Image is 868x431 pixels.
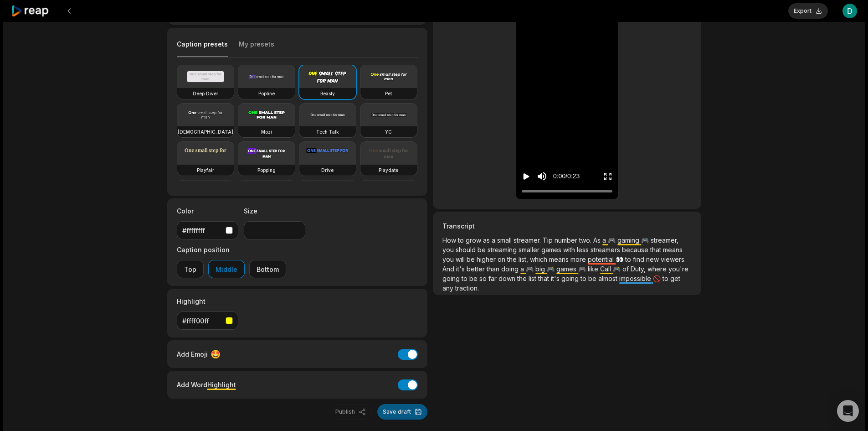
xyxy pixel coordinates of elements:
[579,236,593,244] span: two.
[442,235,691,293] p: 🎮 🎮 👀 🎮 🎮 🎮 🎮 🚫
[178,128,233,135] h3: [DEMOGRAPHIC_DATA]
[536,171,548,182] button: Mute sound
[619,275,653,282] span: impossible
[570,255,588,263] span: more
[646,255,661,263] span: new
[837,400,859,422] div: Open Intercom Messenger
[177,379,236,391] div: Add Word
[458,236,466,244] span: to
[598,275,619,282] span: almost
[177,40,228,57] button: Caption presets
[487,265,501,273] span: than
[321,166,334,174] h3: Drive
[555,236,579,244] span: number
[588,265,600,273] span: like
[193,90,218,97] h3: Deep Diver
[668,265,688,273] span: you're
[498,255,507,263] span: on
[522,168,531,185] button: Play video
[442,275,462,282] span: going
[538,275,551,282] span: that
[182,226,222,235] div: #ffffffff
[622,265,631,273] span: of
[529,275,538,282] span: list
[177,245,286,254] label: Caption position
[603,168,612,185] button: Enter Fullscreen
[249,260,286,278] button: Bottom
[244,206,305,216] label: Size
[455,284,479,292] span: traction.
[543,236,555,244] span: Tip
[600,265,613,273] span: Call
[588,275,598,282] span: be
[663,275,670,282] span: to
[257,166,276,174] h3: Popping
[553,171,580,181] div: 0:00 / 0:23
[625,255,633,263] span: to
[514,236,543,244] span: streamer.
[519,246,541,254] span: smaller
[467,255,477,263] span: be
[507,255,519,263] span: the
[385,90,392,97] h3: Pet
[591,246,622,254] span: streamers
[258,90,275,97] h3: Popline
[519,255,530,263] span: list,
[593,236,602,244] span: As
[385,128,392,135] h3: YC
[467,265,487,273] span: better
[477,255,498,263] span: higher
[622,246,650,254] span: because
[479,275,488,282] span: so
[469,275,479,282] span: be
[577,246,591,254] span: less
[211,348,221,360] span: 🤩
[488,275,498,282] span: far
[650,246,663,254] span: that
[617,236,641,244] span: gaming
[556,265,578,273] span: games
[588,255,616,263] span: potential
[541,246,563,254] span: games
[456,265,467,273] span: it's
[488,246,519,254] span: streaming
[530,255,549,263] span: which
[261,128,272,135] h3: Mozi
[177,260,204,278] button: Top
[501,265,520,273] span: doing
[320,90,335,97] h3: Beasty
[182,316,222,326] div: #ffff00ff
[442,221,691,231] h3: Transcript
[492,236,497,244] span: a
[549,255,570,263] span: means
[602,236,608,244] span: a
[442,265,456,273] span: And
[197,166,214,174] h3: Playfair
[483,236,492,244] span: as
[788,3,828,19] button: Export
[561,275,580,282] span: going
[456,246,478,254] span: should
[551,275,561,282] span: it's
[580,275,588,282] span: to
[442,255,456,263] span: you
[498,275,517,282] span: down
[633,255,646,263] span: find
[379,166,398,174] h3: Playdate
[442,284,455,292] span: any
[442,236,458,244] span: How
[535,265,547,273] span: big
[177,296,238,306] label: Highlight
[663,246,683,254] span: means
[316,128,339,135] h3: Tech Talk
[442,246,456,254] span: you
[177,349,208,359] span: Add Emoji
[520,265,526,273] span: a
[670,275,680,282] span: get
[631,265,647,273] span: Duty,
[177,206,238,216] label: Color
[207,381,236,389] span: Highlight
[208,260,245,278] button: Middle
[478,246,488,254] span: be
[497,236,514,244] span: small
